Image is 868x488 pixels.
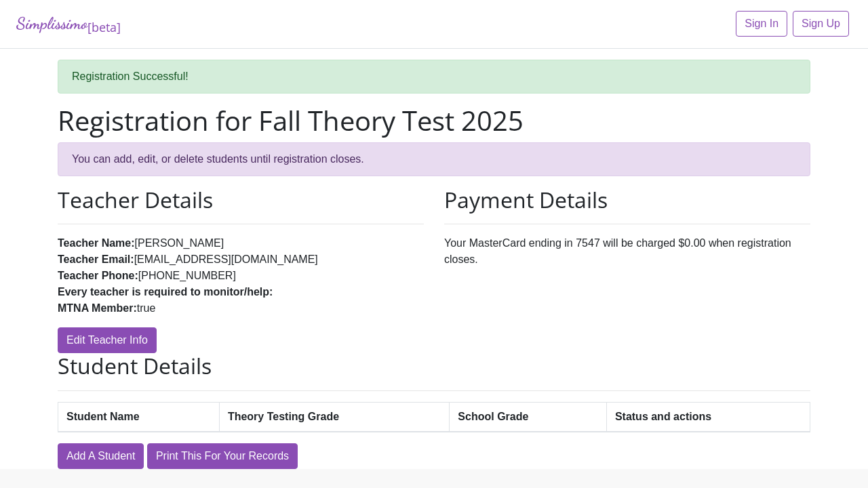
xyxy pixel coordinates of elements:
[58,300,424,317] li: true
[87,19,121,35] sub: [beta]
[58,402,220,432] th: Student Name
[58,104,810,137] h1: Registration for Fall Theory Test 2025
[434,187,821,353] div: Your MasterCard ending in 7547 will be charged $0.00 when registration closes.
[444,187,810,213] h2: Payment Details
[58,270,138,281] strong: Teacher Phone:
[606,402,810,432] th: Status and actions
[58,286,273,298] strong: Every teacher is required to monitor/help:
[58,302,137,314] strong: MTNA Member:
[58,235,424,251] li: [PERSON_NAME]
[16,11,121,37] a: Simplissimo[beta]
[736,11,787,37] a: Sign In
[793,11,849,37] a: Sign Up
[58,60,810,94] div: Registration Successful!
[219,402,449,432] th: Theory Testing Grade
[58,353,810,379] h2: Student Details
[58,268,424,284] li: [PHONE_NUMBER]
[147,443,298,469] a: Print This For Your Records
[58,237,135,249] strong: Teacher Name:
[58,327,157,353] a: Edit Teacher Info
[450,402,607,432] th: School Grade
[58,443,144,469] a: Add A Student
[58,187,424,213] h2: Teacher Details
[58,253,134,265] strong: Teacher Email:
[58,142,810,176] div: You can add, edit, or delete students until registration closes.
[58,251,424,268] li: [EMAIL_ADDRESS][DOMAIN_NAME]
